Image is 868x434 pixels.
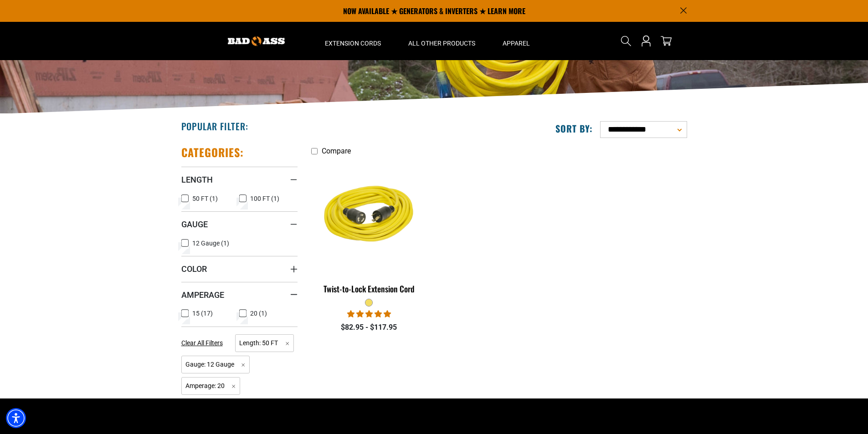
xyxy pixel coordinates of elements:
span: 100 FT (1) [250,195,279,202]
summary: Length [181,167,298,192]
a: Clear All Filters [181,338,226,348]
summary: Amperage [181,282,298,307]
span: Clear All Filters [181,339,223,347]
span: 5.00 stars [347,310,391,318]
div: $82.95 - $117.95 [311,322,427,333]
span: 50 FT (1) [192,195,218,202]
span: All Other Products [408,39,475,47]
a: Amperage: 20 [181,381,241,390]
span: Compare [322,147,351,155]
a: Gauge: 12 Gauge [181,360,250,368]
span: Length [181,174,213,185]
span: Color [181,264,207,274]
span: 15 (17) [192,310,213,317]
span: 12 Gauge (1) [192,240,229,246]
summary: Gauge [181,211,298,237]
span: Gauge: 12 Gauge [181,356,250,373]
img: Bad Ass Extension Cords [228,36,285,46]
span: Amperage: 20 [181,377,241,395]
h2: Popular Filter: [181,120,248,132]
a: Length: 50 FT [235,338,294,347]
div: Twist-to-Lock Extension Cord [311,285,427,293]
summary: Extension Cords [311,22,395,60]
h2: Categories: [181,145,244,159]
a: Open this option [639,22,653,60]
span: 20 (1) [250,310,267,317]
summary: Color [181,256,298,281]
span: Length: 50 FT [235,334,294,352]
span: Gauge [181,219,208,230]
summary: Apparel [489,22,544,60]
label: Sort by: [555,123,593,134]
a: yellow Twist-to-Lock Extension Cord [311,160,427,298]
span: Amperage [181,290,224,300]
span: Extension Cords [325,39,381,47]
span: Apparel [503,39,530,47]
a: cart [659,36,673,46]
summary: Search [619,34,633,48]
img: yellow [312,164,426,269]
div: Accessibility Menu [6,408,26,428]
summary: All Other Products [395,22,489,60]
